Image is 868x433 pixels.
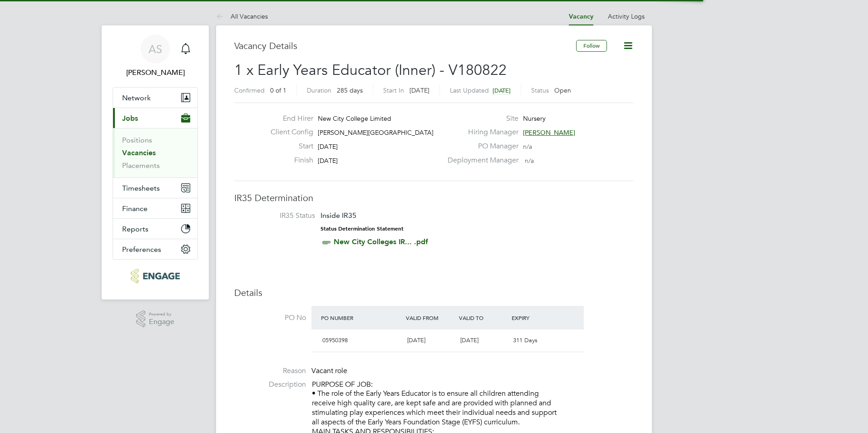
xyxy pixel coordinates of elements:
span: Avais Sabir [113,67,198,78]
a: Activity Logs [608,12,645,20]
span: 1 x Early Years Educator (Inner) - V180822 [234,61,507,79]
label: PO Manager [442,142,518,151]
span: 0 of 1 [270,86,286,94]
div: Expiry [509,310,562,326]
nav: Main navigation [102,25,209,300]
span: [DATE] [318,157,338,165]
span: Engage [149,318,174,326]
label: Finish [263,156,313,165]
span: Timesheets [122,184,160,192]
span: 05950398 [322,336,348,344]
label: Status [531,86,549,94]
a: Placements [122,161,160,170]
h3: Vacancy Details [234,40,576,52]
div: Valid From [404,310,457,326]
button: Timesheets [113,178,197,198]
a: Go to home page [113,269,198,283]
span: New City College Limited [318,114,391,123]
label: Hiring Manager [442,128,518,137]
label: Reason [234,366,306,376]
img: carbonrecruitment-logo-retina.png [131,269,179,283]
span: [PERSON_NAME] [523,128,575,137]
label: IR35 Status [243,211,315,221]
label: PO No [234,313,306,323]
a: AS[PERSON_NAME] [113,34,198,78]
label: Last Updated [450,86,489,94]
span: [DATE] [407,336,425,344]
button: Jobs [113,108,197,128]
span: Vacant role [311,366,347,375]
span: n/a [525,157,534,165]
a: Vacancy [569,13,593,20]
span: Reports [122,225,148,233]
span: Network [122,93,151,102]
a: Powered byEngage [136,310,175,328]
span: Inside IR35 [321,211,356,220]
span: Preferences [122,245,161,254]
span: [DATE] [493,87,511,94]
span: [DATE] [460,336,478,344]
span: n/a [523,143,532,151]
a: Vacancies [122,148,156,157]
span: [DATE] [318,143,338,151]
button: Reports [113,219,197,239]
button: Finance [113,198,197,218]
button: Network [113,88,197,108]
span: Jobs [122,114,138,123]
label: Start In [383,86,404,94]
span: [PERSON_NAME][GEOGRAPHIC_DATA] [318,128,434,137]
span: Nursery [523,114,546,123]
label: Confirmed [234,86,265,94]
span: Open [554,86,571,94]
label: Description [234,380,306,389]
a: New City Colleges IR... .pdf [334,237,428,246]
strong: Status Determination Statement [321,226,404,232]
a: All Vacancies [216,12,268,20]
span: 311 Days [513,336,538,344]
div: Valid To [457,310,510,326]
span: AS [148,43,162,55]
span: [DATE] [409,86,429,94]
label: Deployment Manager [442,156,518,165]
label: Site [442,114,518,123]
a: Positions [122,136,152,144]
label: Start [263,142,313,151]
span: 285 days [337,86,363,94]
span: Finance [122,204,148,213]
h3: IR35 Determination [234,192,634,204]
button: Follow [576,40,607,52]
label: End Hirer [263,114,313,123]
div: Jobs [113,128,197,177]
label: Client Config [263,128,313,137]
label: Duration [307,86,331,94]
span: Powered by [149,310,174,318]
button: Preferences [113,239,197,259]
div: PO Number [319,310,404,326]
h3: Details [234,287,634,299]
